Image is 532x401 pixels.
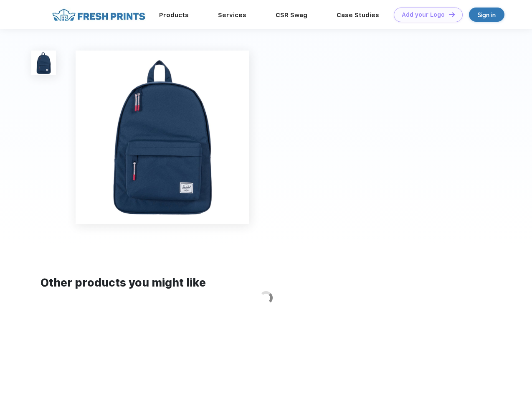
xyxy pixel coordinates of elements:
[76,51,249,224] img: func=resize&h=640
[41,275,491,291] div: Other products you might like
[31,51,56,75] img: func=resize&h=100
[159,11,189,19] a: Products
[50,8,148,22] img: fo%20logo%202.webp
[402,11,445,18] div: Add your Logo
[449,12,455,17] img: DT
[478,10,496,20] div: Sign in
[469,8,504,22] a: Sign in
